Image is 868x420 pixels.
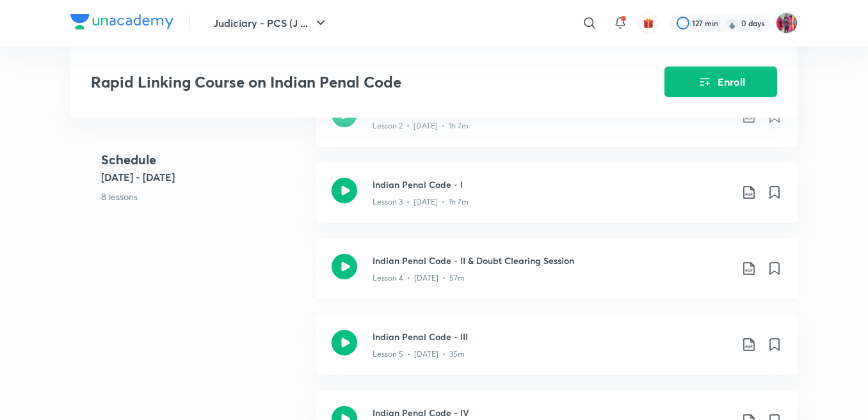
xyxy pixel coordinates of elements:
img: Archita Mittal [776,12,798,34]
a: Indian Penal Code Offence against BodyLesson 2 • [DATE] • 1h 7m [316,86,798,162]
a: Indian Penal Code - II & Doubt Clearing SessionLesson 4 • [DATE] • 57m [316,238,798,315]
img: Company Logo [70,14,173,29]
a: Indian Penal Code - IIILesson 5 • [DATE] • 35m [316,315,798,391]
img: avatar [643,17,654,29]
img: streak [726,17,739,29]
h3: Indian Penal Code - I [373,178,731,191]
h3: Indian Penal Code - IV [373,406,731,419]
button: avatar [638,13,659,33]
button: Judiciary - PCS (J ... [205,10,336,36]
p: Lesson 2 • [DATE] • 1h 7m [373,120,469,132]
a: Company Logo [70,14,173,33]
a: Indian Penal Code - ILesson 3 • [DATE] • 1h 7m [316,162,798,238]
h5: [DATE] - [DATE] [101,169,306,185]
h3: Indian Penal Code - III [373,330,731,343]
p: Lesson 3 • [DATE] • 1h 7m [373,196,469,208]
button: Enroll [664,66,777,97]
h3: Indian Penal Code - II & Doubt Clearing Session [373,254,731,267]
p: Lesson 5 • [DATE] • 35m [373,348,465,360]
p: 8 lessons [101,190,306,203]
h4: Schedule [101,150,306,169]
p: Lesson 4 • [DATE] • 57m [373,272,465,284]
h3: Rapid Linking Course on Indian Penal Code [91,73,592,91]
